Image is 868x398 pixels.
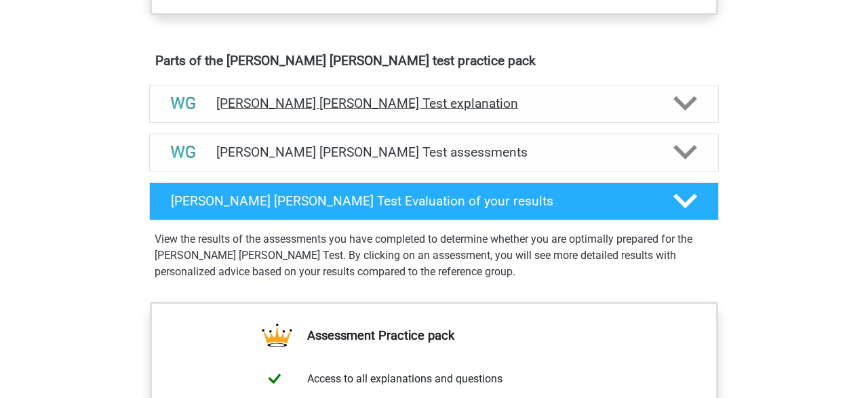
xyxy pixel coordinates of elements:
[144,134,724,172] a: assessments [PERSON_NAME] [PERSON_NAME] Test assessments
[144,182,724,220] a: [PERSON_NAME] [PERSON_NAME] Test Evaluation of your results
[155,53,713,68] h4: Parts of the [PERSON_NAME] [PERSON_NAME] test practice pack
[155,231,713,280] p: View the results of the assessments you have completed to determine whether you are optimally pre...
[166,86,201,121] img: watson glaser test explanations
[216,144,652,160] h4: [PERSON_NAME] [PERSON_NAME] Test assessments
[166,135,201,170] img: watson glaser test assessments
[216,96,652,111] h4: [PERSON_NAME] [PERSON_NAME] Test explanation
[144,85,724,123] a: explanations [PERSON_NAME] [PERSON_NAME] Test explanation
[171,193,652,209] h4: [PERSON_NAME] [PERSON_NAME] Test Evaluation of your results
